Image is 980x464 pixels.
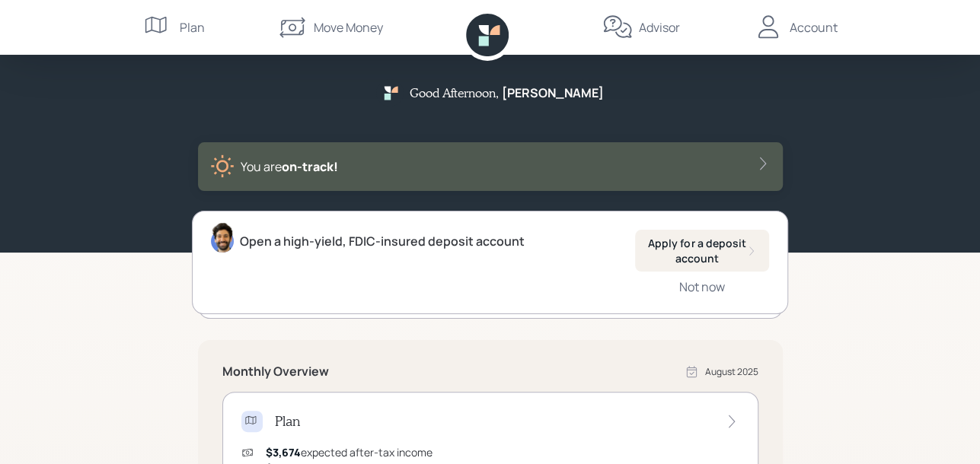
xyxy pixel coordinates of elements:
[240,232,525,250] div: Open a high-yield, FDIC-insured deposit account
[266,444,433,460] div: expected after-tax income
[790,18,838,37] div: Account
[647,236,757,265] div: Apply for a deposit account
[275,413,300,430] h4: Plan
[502,86,604,100] h5: [PERSON_NAME]
[282,158,338,175] span: on‑track!
[679,278,725,295] div: Not now
[410,85,499,100] h5: Good Afternoon ,
[705,365,758,379] div: August 2025
[210,154,235,179] img: sunny-XHVQM73Q.digested.png
[635,230,769,272] button: Apply for a deposit account
[222,364,329,379] h5: Monthly Overview
[211,222,234,253] img: eric-schwartz-headshot.png
[241,157,338,176] div: You are
[266,445,301,459] span: $3,674
[314,18,383,37] div: Move Money
[180,18,205,37] div: Plan
[639,18,680,37] div: Advisor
